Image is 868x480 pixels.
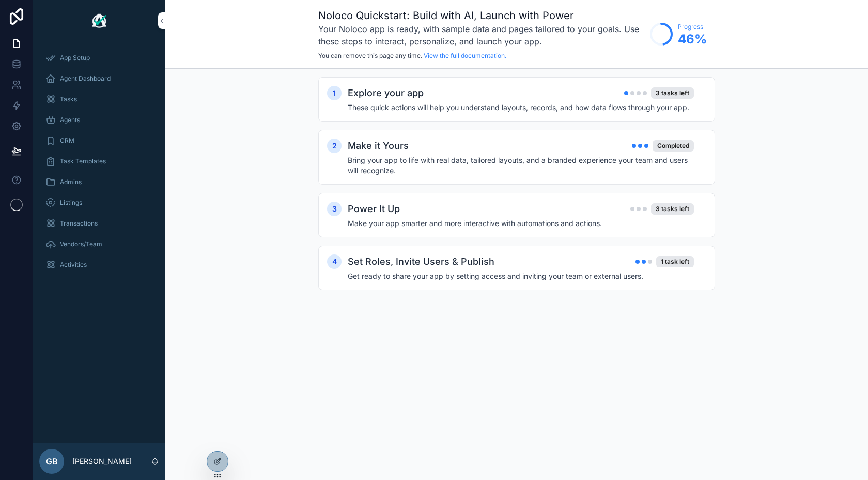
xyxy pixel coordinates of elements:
[39,69,159,88] a: Agent Dashboard
[91,12,107,29] img: App logo
[60,240,102,248] span: Vendors/Team
[46,455,58,468] span: GB
[318,23,645,48] h3: Your Noloco app is ready, with sample data and pages tailored to your goals. Use these steps to i...
[39,173,159,191] a: Admins
[39,131,159,150] a: CRM
[60,116,80,124] span: Agents
[318,52,422,59] span: You can remove this page any time.
[60,178,82,186] span: Admins
[60,74,111,83] span: Agent Dashboard
[39,256,159,274] a: Activities
[39,111,159,129] a: Agents
[60,137,74,145] span: CRM
[60,219,98,228] span: Transactions
[39,193,159,212] a: Listings
[60,261,87,269] span: Activities
[678,31,707,48] span: 46 %
[678,23,707,31] span: Progress
[60,95,77,103] span: Tasks
[318,8,645,23] h1: Noloco Quickstart: Build with AI, Launch with Power
[39,214,159,233] a: Transactions
[39,90,159,109] a: Tasks
[33,41,165,288] div: scrollable content
[60,54,90,62] span: App Setup
[39,49,159,67] a: App Setup
[72,456,132,467] p: [PERSON_NAME]
[60,199,82,207] span: Listings
[60,157,106,166] span: Task Templates
[39,235,159,253] a: Vendors/Team
[39,152,159,171] a: Task Templates
[424,52,506,59] a: View the full documentation.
